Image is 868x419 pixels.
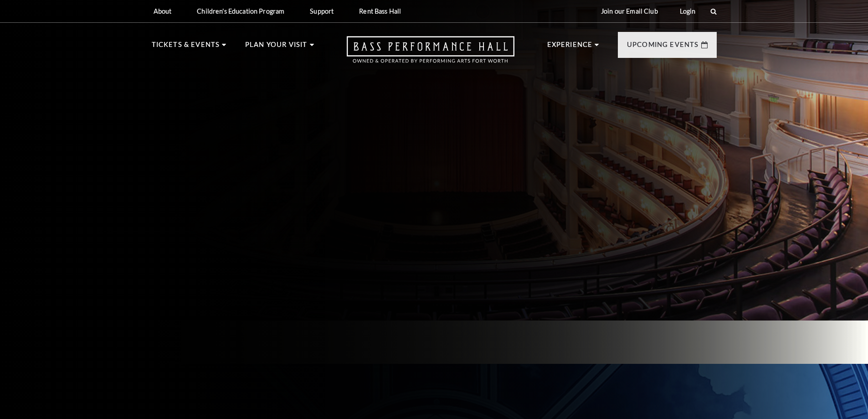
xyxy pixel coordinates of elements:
[359,7,401,15] p: Rent Bass Hall
[310,7,334,15] p: Support
[245,39,308,56] p: Plan Your Visit
[154,7,172,15] p: About
[152,39,220,56] p: Tickets & Events
[547,39,593,56] p: Experience
[627,39,699,56] p: Upcoming Events
[197,7,284,15] p: Children's Education Program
